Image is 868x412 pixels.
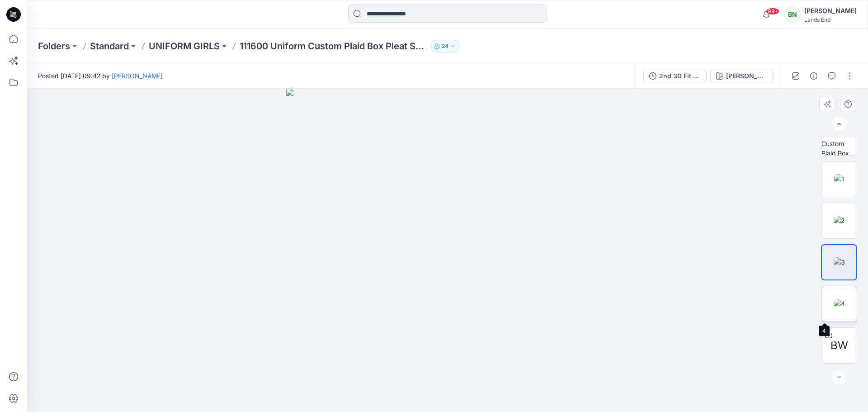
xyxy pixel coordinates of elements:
[240,40,427,52] p: 111600 Uniform Custom Plaid Box Pleat Skirt Top Of Knee
[442,41,448,51] p: 24
[710,69,774,83] button: [PERSON_NAME] Plaid (QDJ)
[834,299,845,308] img: 4
[834,257,845,267] img: 3
[784,6,801,23] div: BN
[430,40,460,52] button: 24
[38,71,163,81] span: Posted [DATE] 09:42 by
[804,16,857,23] div: Lands End
[834,216,844,225] img: 2
[38,40,70,52] a: Folders
[659,71,701,81] div: 2nd 3D Fit - [PERSON_NAME] Plaid (QDJ)
[804,5,857,16] div: [PERSON_NAME]
[821,120,857,155] img: 111600 Uniform Custom Plaid Box Pleat Skirt Top Of Knee Payton Plaid (QDJ)
[149,40,220,52] a: UNIFORM GIRLS
[286,89,609,412] img: eyJhbGciOiJIUzI1NiIsImtpZCI6IjAiLCJzbHQiOiJzZXMiLCJ0eXAiOiJKV1QifQ.eyJkYXRhIjp7InR5cGUiOiJzdG9yYW...
[643,69,707,83] button: 2nd 3D Fit - [PERSON_NAME] Plaid (QDJ)
[112,72,163,80] a: [PERSON_NAME]
[90,40,129,52] a: Standard
[766,8,779,15] span: 99+
[830,337,848,354] span: BW
[834,174,844,184] img: 1
[726,71,768,81] div: [PERSON_NAME] Plaid (QDJ)
[807,69,821,83] button: Details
